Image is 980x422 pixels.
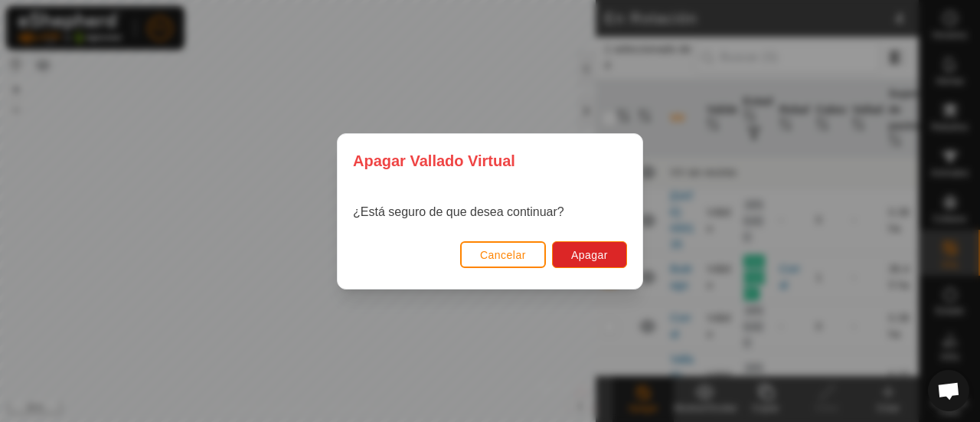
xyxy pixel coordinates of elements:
[353,149,515,172] span: Apagar Vallado Virtual
[552,241,627,268] button: Apagar
[460,241,546,268] button: Cancelar
[480,249,526,261] span: Cancelar
[353,203,564,221] p: ¿Está seguro de que desea continuar?
[571,249,608,261] span: Apagar
[928,370,969,411] div: Chat abierto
